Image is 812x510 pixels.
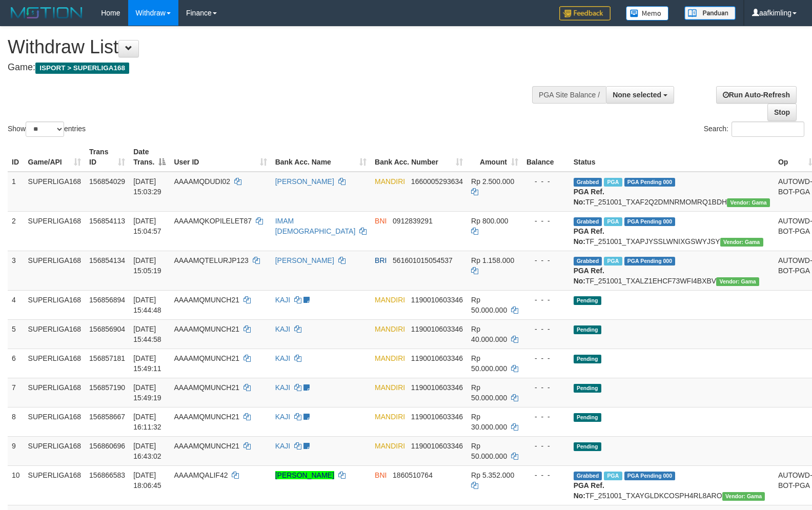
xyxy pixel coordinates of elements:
[89,296,125,304] span: 156856894
[411,413,463,421] span: Copy 1190010603346 to clipboard
[411,177,463,186] span: Copy 1660005293634 to clipboard
[732,121,804,137] input: Search:
[471,296,507,314] span: Rp 50.000.000
[24,290,86,319] td: SUPERLIGA168
[574,325,601,334] span: Pending
[170,142,271,172] th: User ID: activate to sort column ascending
[26,121,64,137] select: Showentries
[24,407,86,436] td: SUPERLIGA168
[8,142,24,172] th: ID
[89,177,125,186] span: 156854029
[411,296,463,304] span: Copy 1190010603346 to clipboard
[526,412,565,422] div: - - -
[8,465,24,505] td: 10
[570,251,774,290] td: TF_251001_TXALZ1EHCF73WFI4BXBV
[174,383,239,392] span: AAAAMQMUNCH21
[411,354,463,362] span: Copy 1190010603346 to clipboard
[89,256,125,264] span: 156854134
[8,319,24,349] td: 5
[85,142,129,172] th: Trans ID: activate to sort column ascending
[24,378,86,407] td: SUPERLIGA168
[8,37,531,57] h1: Withdraw List
[375,383,405,392] span: MANDIRI
[716,86,797,104] a: Run Auto-Refresh
[574,472,602,480] span: Grabbed
[89,383,125,392] span: 156857190
[624,257,676,266] span: PGA Pending
[174,256,249,264] span: AAAAMQTELURJP123
[559,6,611,21] img: Feedback.jpg
[574,384,601,393] span: Pending
[471,325,507,343] span: Rp 40.000.000
[275,217,356,235] a: IMAM [DEMOGRAPHIC_DATA]
[89,471,125,479] span: 156866583
[411,325,463,333] span: Copy 1190010603346 to clipboard
[767,104,797,121] a: Stop
[526,324,565,334] div: - - -
[133,413,161,431] span: [DATE] 16:11:32
[275,442,291,450] a: KAJI
[471,413,507,431] span: Rp 30.000.000
[174,325,239,333] span: AAAAMQMUNCH21
[8,436,24,465] td: 9
[613,91,661,99] span: None selected
[604,217,622,226] span: Marked by aafchhiseyha
[526,295,565,305] div: - - -
[275,471,334,479] a: [PERSON_NAME]
[606,86,674,104] button: None selected
[624,178,676,187] span: PGA Pending
[24,172,86,212] td: SUPERLIGA168
[570,211,774,251] td: TF_251001_TXAPJYSSLWNIXGSWYJSY
[526,353,565,363] div: - - -
[604,472,622,480] span: Marked by aafchhiseyha
[8,349,24,378] td: 6
[471,256,514,264] span: Rp 1.158.000
[471,471,514,479] span: Rp 5.352.000
[604,257,622,266] span: Marked by aafsengchandara
[522,142,570,172] th: Balance
[393,217,433,225] span: Copy 0912839291 to clipboard
[24,436,86,465] td: SUPERLIGA168
[275,325,291,333] a: KAJI
[574,296,601,305] span: Pending
[133,325,161,343] span: [DATE] 15:44:58
[89,413,125,421] span: 156858667
[275,256,334,264] a: [PERSON_NAME]
[526,441,565,451] div: - - -
[393,471,433,479] span: Copy 1860510764 to clipboard
[375,256,387,264] span: BRI
[8,378,24,407] td: 7
[574,257,602,266] span: Grabbed
[570,465,774,505] td: TF_251001_TXAYGLDKCOSPH4RL8ARO
[24,319,86,349] td: SUPERLIGA168
[174,354,239,362] span: AAAAMQMUNCH21
[174,217,252,225] span: AAAAMQKOPILELET87
[624,472,676,480] span: PGA Pending
[570,142,774,172] th: Status
[574,217,602,226] span: Grabbed
[8,407,24,436] td: 8
[174,177,230,186] span: AAAAMQDUDI02
[471,177,514,186] span: Rp 2.500.000
[24,251,86,290] td: SUPERLIGA168
[471,442,507,460] span: Rp 50.000.000
[526,255,565,266] div: - - -
[133,296,161,314] span: [DATE] 15:44:48
[375,442,405,450] span: MANDIRI
[35,63,129,74] span: ISPORT > SUPERLIGA168
[375,217,387,225] span: BNI
[526,216,565,226] div: - - -
[375,471,387,479] span: BNI
[89,325,125,333] span: 156856904
[133,354,161,373] span: [DATE] 15:49:11
[393,256,453,264] span: Copy 561601015054537 to clipboard
[411,442,463,450] span: Copy 1190010603346 to clipboard
[526,176,565,187] div: - - -
[174,296,239,304] span: AAAAMQMUNCH21
[574,227,604,246] b: PGA Ref. No:
[89,217,125,225] span: 156854113
[704,121,804,137] label: Search:
[604,178,622,187] span: Marked by aafsoycanthlai
[411,383,463,392] span: Copy 1190010603346 to clipboard
[574,481,604,500] b: PGA Ref. No:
